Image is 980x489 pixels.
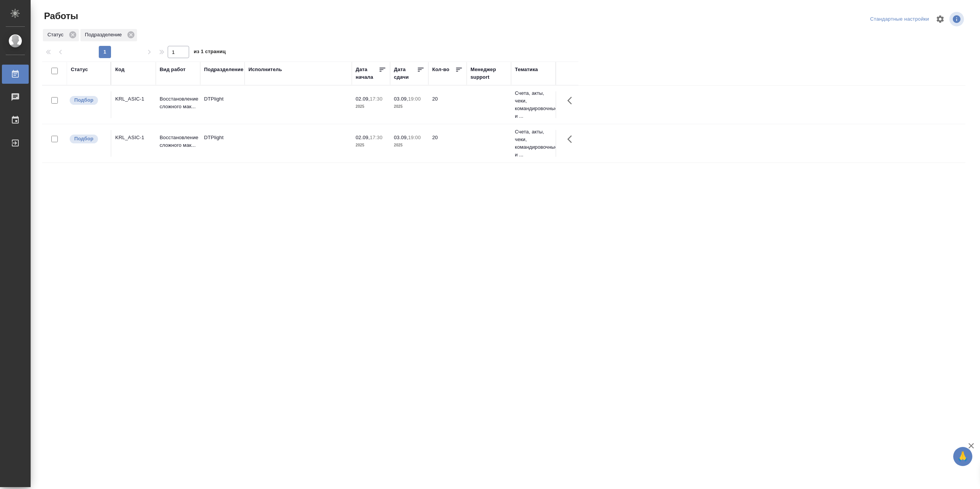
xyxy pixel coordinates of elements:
[115,95,152,103] div: KRL_ASIC-1
[370,96,382,102] p: 17:30
[74,96,93,104] p: Подбор
[868,13,931,25] div: split button
[515,89,552,120] p: Счета, акты, чеки, командировочные и ...
[194,47,226,58] span: из 1 страниц
[953,447,972,466] button: 🙏
[69,134,107,144] div: Можно подбирать исполнителей
[74,135,93,143] p: Подбор
[42,10,78,22] span: Работы
[115,134,152,141] div: KRL_ASIC-1
[370,135,382,140] p: 17:30
[160,134,196,149] p: Восстановление сложного мак...
[356,103,386,110] p: 2025
[160,95,196,110] p: Восстановление сложного мак...
[428,91,467,118] td: 20
[563,91,581,110] button: Здесь прячутся важные кнопки
[563,130,581,148] button: Здесь прячутся важные кнопки
[47,31,66,39] p: Статус
[408,135,421,140] p: 19:00
[515,66,538,73] div: Тематика
[356,141,386,149] p: 2025
[470,66,507,81] div: Менеджер support
[394,66,417,81] div: Дата сдачи
[515,128,552,159] p: Счета, акты, чеки, командировочные и ...
[931,10,949,28] span: Настроить таблицу
[356,66,379,81] div: Дата начала
[432,66,449,73] div: Кол-во
[248,66,282,73] div: Исполнитель
[160,66,186,73] div: Вид работ
[115,66,124,73] div: Код
[949,12,965,26] span: Посмотреть информацию
[394,141,425,149] p: 2025
[956,448,969,465] span: 🙏
[428,130,467,157] td: 20
[69,95,107,106] div: Можно подбирать исполнителей
[204,66,243,73] div: Подразделение
[394,103,425,110] p: 2025
[408,96,421,102] p: 19:00
[80,29,137,41] div: Подразделение
[43,29,79,41] div: Статус
[71,66,88,73] div: Статус
[394,96,408,102] p: 03.09,
[200,130,245,157] td: DTPlight
[394,135,408,140] p: 03.09,
[85,31,124,39] p: Подразделение
[200,91,245,118] td: DTPlight
[356,96,370,102] p: 02.09,
[356,135,370,140] p: 02.09,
